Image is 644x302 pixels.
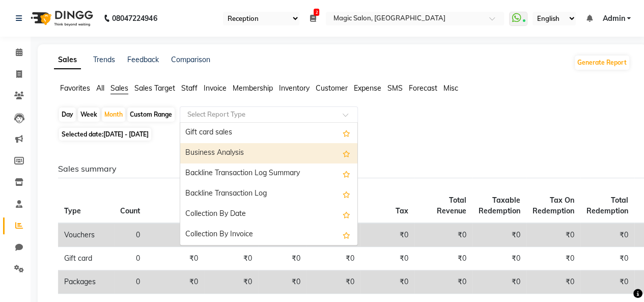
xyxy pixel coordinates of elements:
[120,206,140,215] span: Count
[181,84,198,93] span: Staff
[310,14,316,23] a: 2
[233,84,273,93] span: Membership
[58,223,114,247] td: Vouchers
[127,55,159,64] a: Feedback
[306,247,360,270] td: ₹0
[204,270,258,294] td: ₹0
[343,208,350,221] span: Add this report to Favorites List
[343,147,350,159] span: Add this report to Favorites List
[316,84,348,93] span: Customer
[580,270,634,294] td: ₹0
[360,247,414,270] td: ₹0
[127,107,175,122] div: Custom Range
[314,9,319,16] span: 2
[437,196,466,215] span: Total Revenue
[258,247,306,270] td: ₹0
[343,127,350,139] span: Add this report to Favorites List
[526,247,580,270] td: ₹0
[171,55,210,64] a: Comparison
[146,247,204,270] td: ₹0
[204,247,258,270] td: ₹0
[409,84,437,93] span: Forecast
[343,168,350,180] span: Add this report to Favorites List
[580,247,634,270] td: ₹0
[580,223,634,247] td: ₹0
[443,84,458,93] span: Misc
[414,247,472,270] td: ₹0
[180,143,357,163] div: Business Analysis
[146,223,204,247] td: ₹0
[60,84,90,93] span: Favorites
[575,56,629,70] button: Generate Report
[59,128,151,141] span: Selected date:
[64,206,81,215] span: Type
[306,270,360,294] td: ₹0
[110,84,128,93] span: Sales
[360,223,414,247] td: ₹0
[96,84,104,93] span: All
[414,223,472,247] td: ₹0
[58,270,114,294] td: Packages
[114,270,146,294] td: 0
[146,270,204,294] td: ₹0
[58,247,114,270] td: Gift card
[360,270,414,294] td: ₹0
[602,13,625,24] span: Admin
[180,204,357,225] div: Collection By Date
[343,188,350,200] span: Add this report to Favorites List
[180,163,357,184] div: Backline Transaction Log Summary
[279,84,310,93] span: Inventory
[26,4,96,33] img: logo
[396,206,408,215] span: Tax
[533,196,574,215] span: Tax On Redemption
[59,107,76,122] div: Day
[180,123,357,143] div: Gift card sales
[180,184,357,204] div: Backline Transaction Log
[258,270,306,294] td: ₹0
[58,164,622,174] h6: Sales summary
[102,107,125,122] div: Month
[78,107,100,122] div: Week
[354,84,381,93] span: Expense
[387,84,403,93] span: SMS
[526,223,580,247] td: ₹0
[343,229,350,241] span: Add this report to Favorites List
[472,247,526,270] td: ₹0
[204,84,227,93] span: Invoice
[180,122,358,245] ng-dropdown-panel: Options list
[112,4,157,33] b: 08047224946
[93,55,115,64] a: Trends
[472,270,526,294] td: ₹0
[103,130,149,138] span: [DATE] - [DATE]
[54,51,81,69] a: Sales
[114,223,146,247] td: 0
[114,247,146,270] td: 0
[180,225,357,245] div: Collection By Invoice
[479,196,520,215] span: Taxable Redemption
[134,84,175,93] span: Sales Target
[472,223,526,247] td: ₹0
[414,270,472,294] td: ₹0
[526,270,580,294] td: ₹0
